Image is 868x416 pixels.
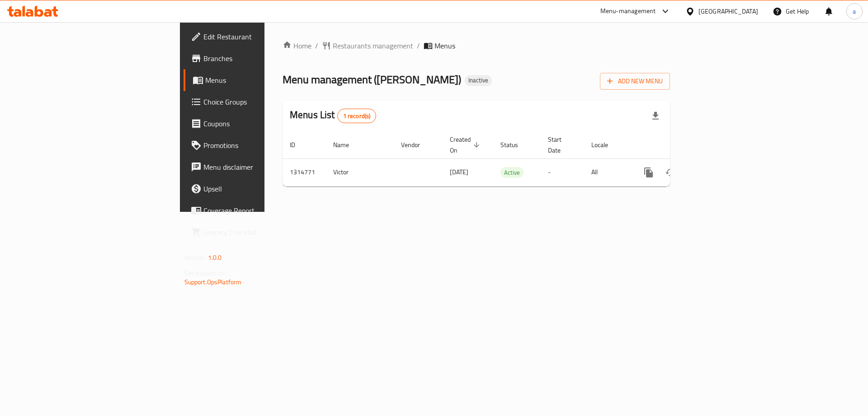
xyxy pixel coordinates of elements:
[283,131,732,186] table: enhanced table
[698,6,758,16] div: [GEOGRAPHIC_DATA]
[208,252,222,263] span: 1.0.0
[184,267,226,279] span: Get support on:
[283,69,461,90] span: Menu management ( [PERSON_NAME] )
[203,118,318,129] span: Coupons
[338,112,376,120] span: 1 record(s)
[184,134,325,156] a: Promotions
[184,200,325,221] a: Coverage Report
[184,48,325,69] a: Branches
[205,75,318,86] span: Menus
[500,139,530,150] span: Status
[333,40,413,51] span: Restaurants management
[638,162,660,183] button: more
[203,162,318,172] span: Menu disclaimer
[203,205,318,216] span: Coverage Report
[290,139,307,150] span: ID
[203,183,318,194] span: Upsell
[203,140,318,151] span: Promotions
[184,113,325,134] a: Coupons
[184,156,325,178] a: Menu disclaimer
[660,162,681,183] button: Change Status
[203,53,318,64] span: Branches
[541,158,584,186] td: -
[434,40,455,51] span: Menus
[591,139,620,150] span: Locale
[500,167,524,178] div: Active
[548,134,573,156] span: Start Date
[401,139,432,150] span: Vendor
[607,76,663,87] span: Add New Menu
[184,221,325,243] a: Grocery Checklist
[290,108,376,123] h2: Menus List
[283,40,670,51] nav: breadcrumb
[184,69,325,91] a: Menus
[184,91,325,113] a: Choice Groups
[645,105,666,127] div: Export file
[450,134,482,156] span: Created On
[450,166,468,178] span: [DATE]
[465,77,492,84] span: Inactive
[631,131,732,159] th: Actions
[203,227,318,238] span: Grocery Checklist
[184,252,207,263] span: Version:
[500,167,524,178] span: Active
[417,40,420,51] li: /
[600,6,656,17] div: Menu-management
[203,31,318,42] span: Edit Restaurant
[465,75,492,86] div: Inactive
[333,139,361,150] span: Name
[184,178,325,200] a: Upsell
[853,6,856,16] span: a
[322,40,413,51] a: Restaurants management
[326,158,394,186] td: Victor
[584,158,631,186] td: All
[184,26,325,48] a: Edit Restaurant
[600,73,670,90] button: Add New Menu
[184,276,242,288] a: Support.OpsPlatform
[337,109,377,123] div: Total records count
[203,96,318,107] span: Choice Groups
